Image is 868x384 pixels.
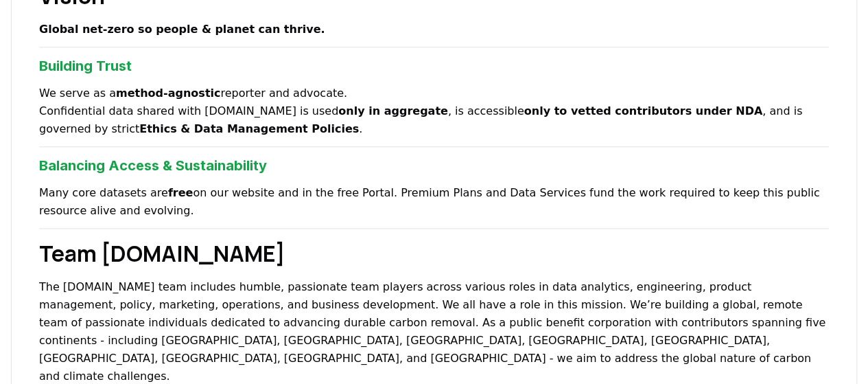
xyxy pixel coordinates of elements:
strong: only to vetted contributors under NDA [524,104,763,117]
h3: Balancing Access & Sustainability [39,155,829,176]
p: Many core datasets are on our website and in the free Portal. Premium Plans and Data Services fun... [39,184,829,220]
p: We serve as a reporter and advocate. Confidential data shared with [DOMAIN_NAME] is used , is acc... [39,84,829,138]
strong: Ethics & Data Management Policies [139,122,359,135]
h2: Team [DOMAIN_NAME] [39,237,829,270]
strong: Global net‑zero so people & planet can thrive. [39,23,325,36]
h3: Building Trust [39,56,829,76]
strong: method‑agnostic [116,87,220,100]
strong: free [168,186,193,199]
strong: only in aggregate [338,104,448,117]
